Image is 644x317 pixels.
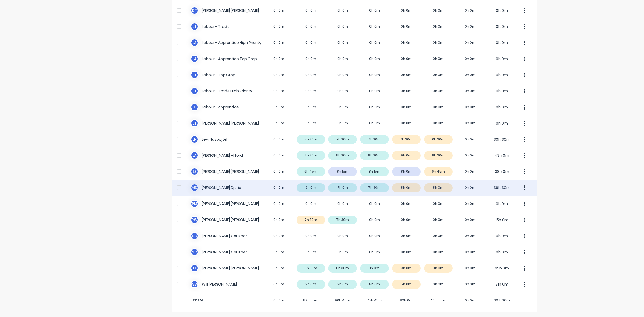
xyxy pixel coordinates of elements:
[422,298,454,303] span: 55h 15m
[327,298,359,303] span: 90h 45m
[486,298,518,303] span: 391h 30m
[263,298,295,303] span: 0h 0m
[191,298,263,303] span: TOTAL
[358,298,390,303] span: 75h 45m
[295,298,327,303] span: 89h 45m
[390,298,422,303] span: 80h 0m
[454,298,486,303] span: 0h 0m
